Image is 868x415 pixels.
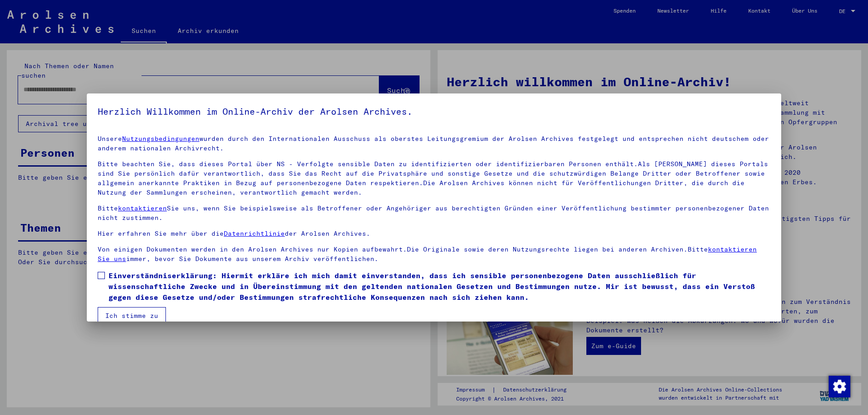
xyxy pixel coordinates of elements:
[98,159,770,197] p: Bitte beachten Sie, dass dieses Portal über NS - Verfolgte sensible Daten zu identifizierten oder...
[118,204,167,212] a: kontaktieren
[98,245,770,264] p: Von einigen Dokumenten werden in den Arolsen Archives nur Kopien aufbewahrt.Die Originale sowie d...
[98,104,770,119] h5: Herzlich Willkommen im Online-Archiv der Arolsen Archives.
[828,375,850,397] div: Zustimmung ändern
[829,376,850,397] img: Zustimmung ändern
[98,134,770,153] p: Unsere wurden durch den Internationalen Ausschuss als oberstes Leitungsgremium der Arolsen Archiv...
[108,270,770,303] span: Einverständniserklärung: Hiermit erkläre ich mich damit einverstanden, dass ich sensible personen...
[122,135,199,143] a: Nutzungsbedingungen
[224,229,285,238] a: Datenrichtlinie
[98,204,770,223] p: Bitte Sie uns, wenn Sie beispielsweise als Betroffener oder Angehöriger aus berechtigten Gründen ...
[98,245,757,263] a: kontaktieren Sie uns
[98,229,770,238] p: Hier erfahren Sie mehr über die der Arolsen Archives.
[98,307,166,324] button: Ich stimme zu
